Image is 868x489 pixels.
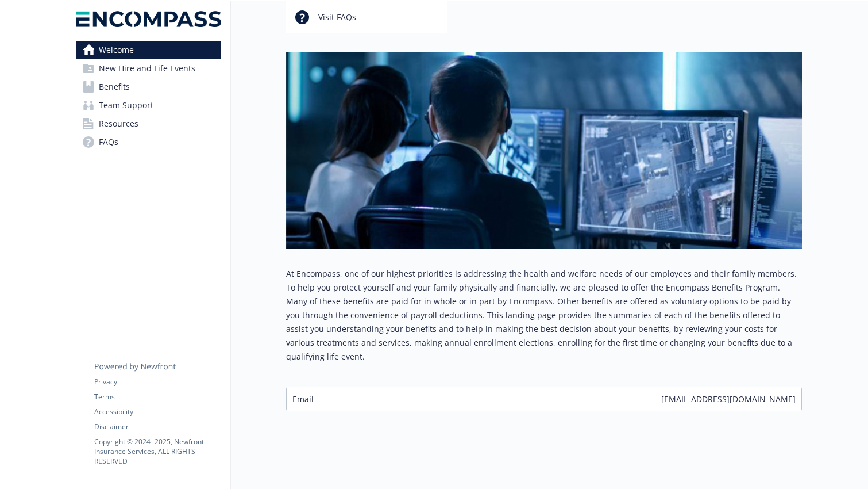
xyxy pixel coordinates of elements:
[94,407,221,417] a: Accessibility
[94,422,221,432] a: Disclaimer
[76,59,221,78] a: New Hire and Life Events
[94,377,221,387] a: Privacy
[99,114,138,133] span: Resources
[292,393,314,405] span: Email
[76,41,221,59] a: Welcome
[94,437,221,466] p: Copyright © 2024 - 2025 , Newfront Insurance Services, ALL RIGHTS RESERVED
[99,133,118,151] span: FAQs
[76,133,221,151] a: FAQs
[99,78,130,96] span: Benefits
[318,6,356,28] span: Visit FAQs
[94,392,221,402] a: Terms
[286,267,802,364] p: At Encompass, one of our highest priorities is addressing the health and welfare needs of our emp...
[99,59,195,78] span: New Hire and Life Events
[99,96,153,114] span: Team Support
[76,114,221,133] a: Resources
[76,96,221,114] a: Team Support
[661,393,796,405] span: [EMAIL_ADDRESS][DOMAIN_NAME]
[99,41,134,59] span: Welcome
[76,78,221,96] a: Benefits
[286,52,802,249] img: overview page banner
